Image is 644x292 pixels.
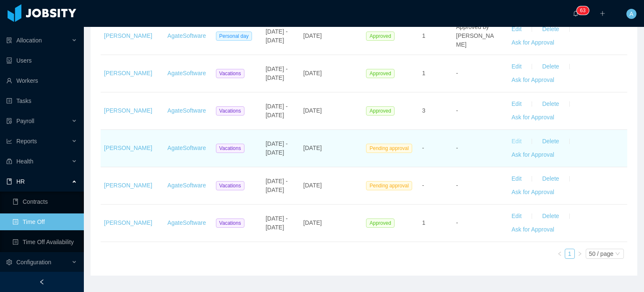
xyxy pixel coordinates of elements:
span: [DATE] - [DATE] [265,178,288,193]
span: A [629,9,633,19]
span: Approved [366,69,394,78]
i: icon: plus [600,11,605,16]
span: - [456,182,458,189]
span: [DATE] [303,70,322,76]
span: Approved by [PERSON_NAME] [456,24,494,48]
li: Next Page [575,249,585,259]
span: Pending approval [366,181,412,190]
span: Approved [366,106,394,116]
button: Ask for Approval [505,111,561,124]
button: Delete [535,135,566,148]
a: icon: bookContracts [13,193,77,210]
button: Delete [535,23,566,36]
button: Ask for Approval [505,223,561,237]
a: [PERSON_NAME] [104,70,152,76]
span: 3 [422,107,426,114]
span: Configuration [16,259,51,266]
a: icon: profileTasks [6,92,77,109]
span: [DATE] - [DATE] [265,140,288,156]
span: [DATE] [303,107,322,114]
a: [PERSON_NAME] [104,182,152,189]
span: [DATE] [303,32,322,39]
span: - [456,107,458,114]
span: 1 [422,32,426,39]
a: [PERSON_NAME] [104,219,152,226]
span: Pending approval [366,144,412,153]
span: Vacations [216,218,244,228]
span: Allocation [16,37,42,44]
span: - [456,145,458,151]
button: Edit [505,172,528,186]
button: Delete [535,97,566,111]
span: - [422,145,424,151]
p: 3 [583,6,586,15]
span: [DATE] [303,219,322,226]
button: Delete [535,172,566,186]
span: Vacations [216,144,244,153]
i: icon: bell [573,11,579,16]
button: Ask for Approval [505,186,561,199]
button: Ask for Approval [505,148,561,162]
button: Ask for Approval [505,36,561,50]
span: Reports [16,138,37,145]
a: icon: profileTime Off [13,213,77,230]
i: icon: solution [6,37,12,43]
i: icon: book [6,179,12,184]
i: icon: left [557,251,562,256]
button: Edit [505,97,528,111]
i: icon: medicine-box [6,158,12,164]
span: - [456,219,458,226]
a: [PERSON_NAME] [104,32,152,39]
i: icon: line-chart [6,138,12,144]
button: Edit [505,135,528,148]
a: AgateSoftware [167,182,206,189]
sup: 63 [576,6,589,15]
button: Edit [505,60,528,74]
span: 1 [422,219,426,226]
span: Vacations [216,69,244,78]
span: Vacations [216,181,244,190]
a: AgateSoftware [167,145,206,151]
span: Approved [366,218,394,228]
span: Payroll [16,118,34,124]
a: icon: profileTime Off Availability [13,234,77,250]
a: AgateSoftware [167,70,206,76]
i: icon: down [615,251,620,257]
a: AgateSoftware [167,219,206,226]
a: icon: userWorkers [6,72,77,89]
span: [DATE] [303,182,322,189]
p: 6 [580,6,583,15]
button: Ask for Approval [505,74,561,87]
button: Delete [535,60,566,74]
li: 1 [565,249,575,259]
span: [DATE] - [DATE] [265,215,288,231]
span: Vacations [216,106,244,116]
span: Personal day [216,32,252,41]
span: [DATE] [303,145,322,151]
a: [PERSON_NAME] [104,145,152,151]
span: - [456,70,458,76]
span: Approved [366,32,394,41]
a: AgateSoftware [167,32,206,39]
span: [DATE] - [DATE] [265,66,288,81]
i: icon: setting [6,259,12,265]
a: AgateSoftware [167,107,206,114]
span: - [422,182,424,189]
a: 1 [565,249,574,258]
li: Previous Page [555,249,565,259]
button: Edit [505,210,528,223]
span: [DATE] - [DATE] [265,28,288,44]
i: icon: file-protect [6,118,12,124]
a: [PERSON_NAME] [104,107,152,114]
div: 50 / page [589,249,613,258]
span: Health [16,158,33,165]
button: Delete [535,210,566,223]
span: [DATE] - [DATE] [265,103,288,118]
a: icon: robotUsers [6,52,77,69]
i: icon: right [577,251,582,256]
button: Edit [505,23,528,36]
span: HR [16,178,25,185]
span: 1 [422,70,426,76]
